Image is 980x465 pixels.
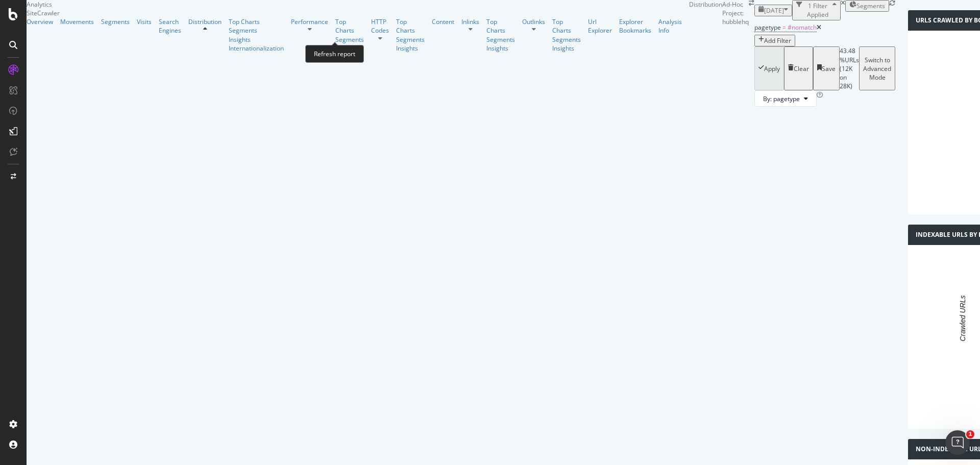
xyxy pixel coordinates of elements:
[822,64,836,73] div: Save
[764,36,791,45] div: Add Filter
[137,17,152,26] a: Visits
[764,64,780,73] div: Apply
[754,90,817,107] button: By: pagetype
[863,56,891,82] div: Switch to Advanced Mode
[335,44,364,53] a: Insights
[522,17,545,26] a: Outlinks
[396,17,425,35] a: Top Charts
[763,94,800,103] span: By: pagetype
[782,23,786,32] span: =
[335,17,364,35] a: Top Charts
[229,35,284,44] a: Insights
[291,17,328,26] a: Performance
[754,35,795,46] button: Add Filter
[658,17,682,35] a: Analysis Info
[754,5,792,16] button: [DATE]
[396,35,425,44] a: Segments
[27,17,53,26] a: Overview
[945,430,970,455] iframe: Intercom live chat
[27,9,689,17] div: SiteCrawler
[619,17,651,35] a: Explorer Bookmarks
[229,26,284,35] a: Segments
[552,17,581,35] a: Top Charts
[159,17,181,35] a: Search Engines
[335,35,364,44] a: Segments
[432,17,454,26] a: Content
[840,46,859,90] div: 43.48 % URLs ( 12K on 28K )
[784,46,813,90] button: Clear
[588,17,612,35] a: Url Explorer
[486,35,515,44] a: Segments
[966,430,974,438] span: 1
[754,46,784,90] button: Apply
[856,2,885,10] span: Segments
[371,17,389,35] a: HTTP Codes
[794,64,809,73] div: Clear
[229,17,284,26] a: Top Charts
[754,23,781,32] span: pagetype
[101,17,130,26] a: Segments
[764,6,784,15] span: 2025 Sep. 26th
[788,23,817,32] span: #nomatch
[813,46,840,90] button: Save
[60,17,94,26] a: Movements
[959,295,967,341] text: Crawled URLs
[396,44,425,53] a: Insights
[802,2,832,19] div: 1 Filter Applied
[305,45,364,63] div: Refresh report
[229,44,284,53] a: Internationalization
[188,17,222,26] a: Distribution
[859,46,895,90] button: Switch to Advanced Mode
[486,17,515,35] a: Top Charts
[486,44,515,53] a: Insights
[552,44,581,53] a: Insights
[461,17,479,26] a: Inlinks
[552,35,581,44] a: Segments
